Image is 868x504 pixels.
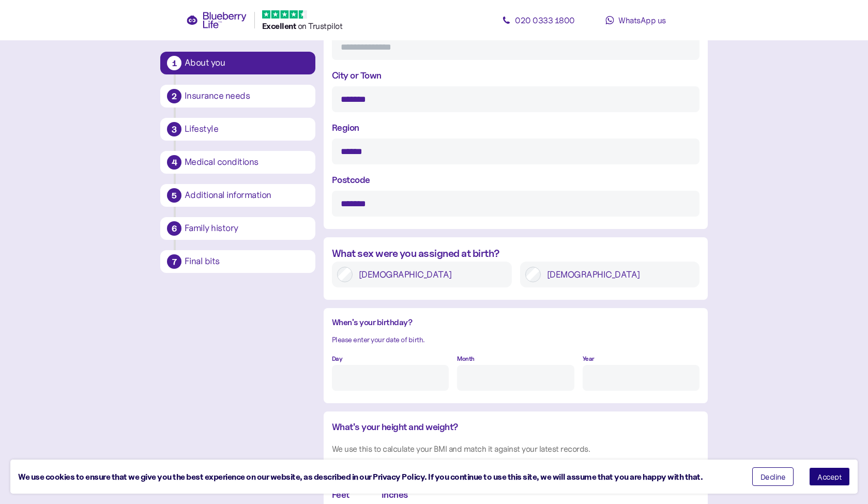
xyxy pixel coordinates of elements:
div: Additional information [185,191,309,200]
span: 020 0333 1800 [515,15,575,25]
div: Final bits [185,257,309,266]
div: 5 [167,188,181,203]
label: Inches [382,487,408,501]
a: WhatsApp us [589,10,682,30]
button: 3Lifestyle [160,118,315,141]
label: [DEMOGRAPHIC_DATA] [541,267,695,282]
div: 1 [167,56,181,70]
button: Accept cookies [809,467,850,486]
label: Day [332,354,343,364]
a: 020 0333 1800 [492,10,585,30]
div: 6 [167,221,181,236]
label: Feet [332,487,349,501]
div: 7 [167,254,181,269]
div: We use this to calculate your BMI and match it against your latest records. [332,442,699,455]
div: 3 [167,122,181,136]
div: Family history [185,224,309,233]
label: Postcode [332,173,370,187]
div: What sex were you assigned at birth? [332,246,699,262]
button: 7Final bits [160,250,315,273]
div: Please enter your date of birth. [332,334,699,346]
div: 2 [167,89,181,103]
span: on Trustpilot [298,21,343,31]
label: [DEMOGRAPHIC_DATA] [353,267,507,282]
div: Medical conditions [185,158,309,167]
button: 4Medical conditions [160,151,315,174]
div: 4 [167,155,181,170]
div: Lifestyle [185,125,309,134]
span: Decline [760,473,786,480]
button: 1About you [160,52,315,74]
button: 5Additional information [160,184,315,207]
div: When's your birthday? [332,316,699,329]
label: Region [332,120,359,134]
span: WhatsApp us [618,15,666,25]
div: Insurance needs [185,91,309,101]
label: Month [457,354,475,364]
button: 6Family history [160,217,315,240]
div: What's your height and weight? [332,420,699,434]
span: Accept [817,473,842,480]
div: About you [185,58,309,68]
label: City or Town [332,68,382,82]
label: Year [583,354,595,364]
button: Decline cookies [752,467,794,486]
button: 2Insurance needs [160,85,315,108]
div: We use cookies to ensure that we give you the best experience on our website, as described in our... [18,470,737,483]
span: Excellent ️ [262,21,298,31]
